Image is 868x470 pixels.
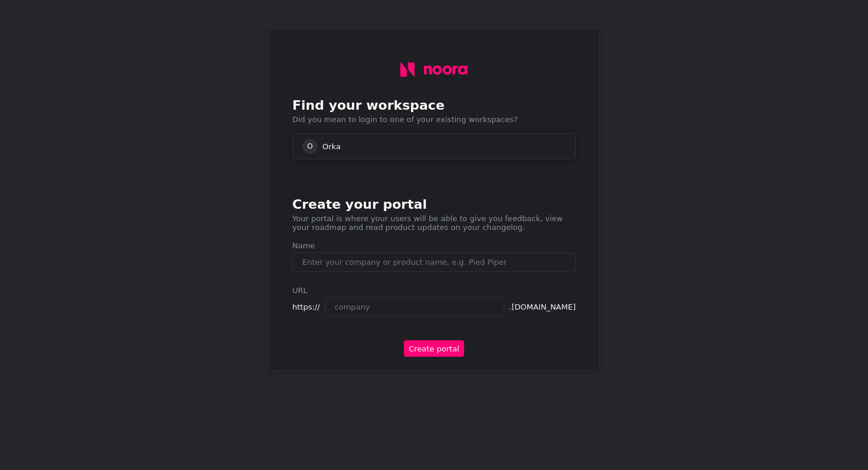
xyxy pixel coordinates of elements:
[302,139,318,154] div: O
[292,241,576,250] div: Name
[292,214,576,232] div: Your portal is where your users will be able to give you feedback, view your roadmap and read pro...
[322,142,341,151] span: Orka
[292,98,576,113] div: Find your workspace
[292,197,576,212] div: Create your portal
[509,303,576,311] div: .[DOMAIN_NAME]
[292,286,576,295] div: URL
[292,303,320,311] div: https://
[325,297,505,317] input: company
[292,252,576,272] input: Enter your company or product name, e.g. Pied Piper
[292,115,576,124] div: Did you mean to login to one of your existing workspaces?
[404,340,464,357] button: Create portal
